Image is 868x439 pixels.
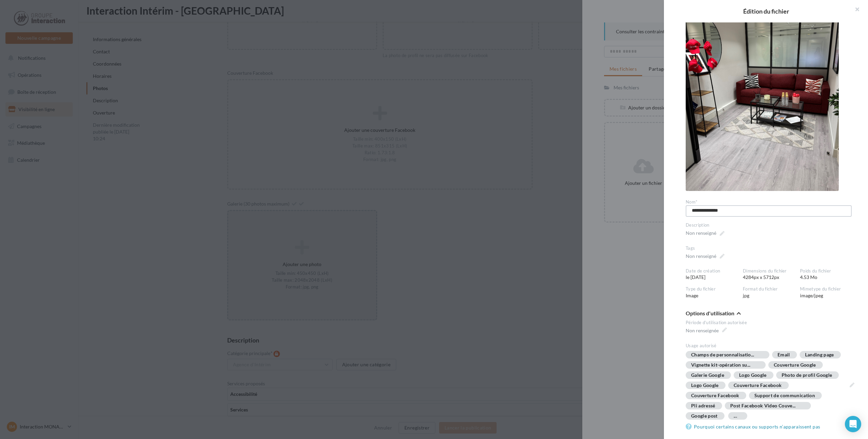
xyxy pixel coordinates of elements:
div: Couverture Facebook [734,383,782,388]
div: Couverture Facebook [691,393,739,398]
div: Support de communication [754,393,815,398]
div: le [DATE] [686,268,743,281]
div: Mimetype du fichier [800,286,852,292]
div: Poids du fichier [800,268,852,274]
div: Landing page [805,352,834,357]
span: Non renseignée [686,326,727,335]
div: Galerie Google [691,373,724,378]
h2: Édition du fichier [675,8,857,14]
div: Photo de profil Google [782,373,832,378]
div: Usage autorisé [686,343,852,349]
div: Dimensions du fichier [743,268,795,274]
div: Format du fichier [743,286,795,292]
div: Non renseigné [686,253,716,260]
span: Post Facebook Video Couve... [730,403,804,408]
span: Non renseigné [686,228,724,238]
a: Pourquoi certains canaux ou supports n’apparaissent pas [686,423,823,431]
div: Pli adressé [691,403,715,408]
div: Image [686,286,743,299]
div: Type du fichier [686,286,737,292]
div: image/jpeg [800,286,857,299]
div: ... [728,412,747,420]
span: Champs de personnalisatio... [691,352,763,357]
div: jpg [743,286,800,299]
div: 4.53 Mo [800,268,857,281]
div: Email [778,352,790,357]
div: Tags [686,245,852,251]
div: Logo Google [691,383,719,388]
div: Date de création [686,268,737,274]
div: Description [686,222,852,228]
div: Logo Google [739,373,767,378]
button: Options d'utilisation [686,310,741,318]
span: Vignette kit-opération su... [691,363,759,367]
div: Open Intercom Messenger [845,416,861,432]
span: Options d'utilisation [686,311,734,316]
div: 4284px x 5712px [743,268,800,281]
div: Couverture Google [774,363,816,368]
div: Période d’utilisation autorisée [686,320,852,326]
div: Google post [691,414,718,419]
